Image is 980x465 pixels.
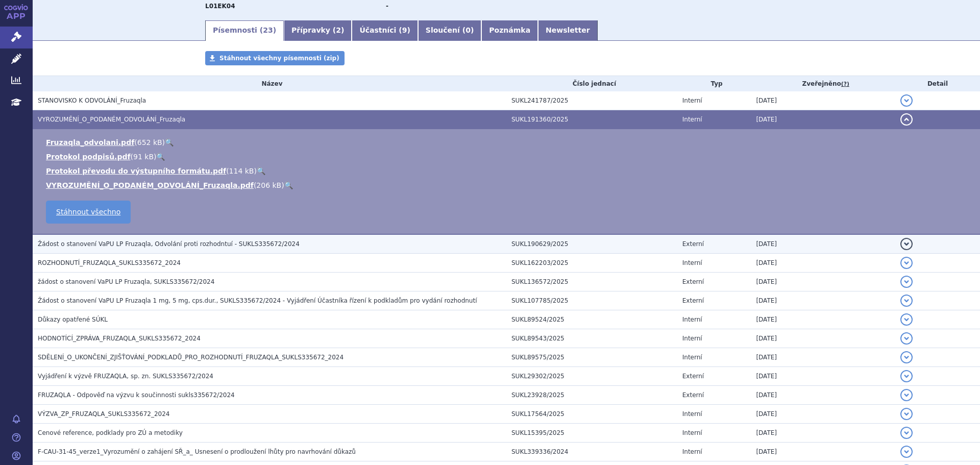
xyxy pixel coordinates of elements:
span: Externí [682,391,704,399]
span: Interní [682,335,702,342]
a: Stáhnout všechno [46,201,131,224]
a: Newsletter [538,20,598,41]
td: SUKL23928/2025 [506,386,677,405]
td: [DATE] [751,386,895,405]
a: 🔍 [165,138,174,146]
button: detail [900,351,913,363]
a: 🔍 [284,181,293,189]
span: F-CAU-31-45_verze1_Vyrozumění o zahájení SŘ_a_ Usnesení o prodloužení lhůty pro navrhování důkazů [38,448,356,455]
span: Externí [682,373,704,380]
span: Důkazy opatřené SÚKL [38,316,108,323]
a: Písemnosti (23) [205,20,284,41]
td: [DATE] [751,329,895,348]
button: detail [900,113,913,126]
td: [DATE] [751,424,895,443]
td: [DATE] [751,405,895,424]
button: detail [900,446,913,458]
td: SUKL17564/2025 [506,405,677,424]
span: VÝZVA_ZP_FRUZAQLA_SUKLS335672_2024 [38,410,169,418]
strong: FRUCHINTINIB [205,3,235,10]
a: Fruzaqla_odvolani.pdf [46,138,134,146]
td: [DATE] [751,91,895,110]
span: VYROZUMĚNÍ_O_PODANÉM_ODVOLÁNÍ_Fruzaqla [38,116,185,123]
a: VYROZUMĚNÍ_O_PODANÉM_ODVOLÁNÍ_Fruzaqla.pdf [46,181,254,189]
span: 114 kB [229,167,254,175]
td: [DATE] [751,254,895,273]
span: Interní [682,97,702,104]
a: 🔍 [156,153,165,161]
a: Sloučení (0) [418,20,481,41]
span: Interní [682,410,702,418]
a: Přípravky (2) [284,20,352,41]
span: Stáhnout všechny písemnosti (zip) [219,55,339,62]
td: [DATE] [751,291,895,310]
a: 🔍 [257,167,265,175]
th: Zveřejněno [751,76,895,91]
span: ROZHODNUTÍ_FRUZAQLA_SUKLS335672_2024 [38,259,181,266]
span: HODNOTÍCÍ_ZPRÁVA_FRUZAQLA_SUKLS335672_2024 [38,335,201,342]
a: Protokol převodu do výstupního formátu.pdf [46,167,226,175]
span: SDĚLENÍ_O_UKONČENÍ_ZJIŠŤOVÁNÍ_PODKLADŮ_PRO_ROZHODNUTÍ_FRUZAQLA_SUKLS335672_2024 [38,354,344,361]
span: 9 [402,26,407,34]
td: SUKL191360/2025 [506,110,677,129]
button: detail [900,94,913,107]
td: SUKL89575/2025 [506,348,677,367]
span: Vyjádření k výzvě FRUZAQLA, sp. zn. SUKLS335672/2024 [38,373,213,380]
span: Žádost o stanovení VaPU LP Fruzaqla 1 mg, 5 mg, cps.dur., SUKLS335672/2024 - Vyjádření Účastníka ... [38,297,477,304]
td: [DATE] [751,110,895,129]
span: Interní [682,429,702,436]
th: Název [33,76,506,91]
td: [DATE] [751,273,895,291]
td: [DATE] [751,310,895,329]
td: SUKL89543/2025 [506,329,677,348]
span: Externí [682,297,704,304]
a: Účastníci (9) [352,20,418,41]
a: Poznámka [481,20,538,41]
td: [DATE] [751,443,895,461]
td: [DATE] [751,348,895,367]
li: ( ) [46,180,970,190]
span: Interní [682,259,702,266]
span: Žádost o stanovení VaPU LP Fruzaqla, Odvolání proti rozhodntuí - SUKLS335672/2024 [38,240,300,248]
td: SUKL107785/2025 [506,291,677,310]
td: SUKL29302/2025 [506,367,677,386]
button: detail [900,276,913,288]
button: detail [900,408,913,420]
span: 0 [465,26,471,34]
span: 652 kB [137,138,162,146]
button: detail [900,370,913,382]
span: STANOVISKO K ODVOLÁNÍ_Fruzaqla [38,97,146,104]
li: ( ) [46,152,970,162]
li: ( ) [46,166,970,176]
button: detail [900,389,913,401]
span: Interní [682,354,702,361]
span: Interní [682,448,702,455]
span: žádost o stanovení VaPU LP Fruzaqla, SUKLS335672/2024 [38,278,214,285]
a: Protokol podpisů.pdf [46,153,131,161]
button: detail [900,295,913,307]
span: Interní [682,116,702,123]
button: detail [900,257,913,269]
span: Externí [682,240,704,248]
li: ( ) [46,137,970,148]
button: detail [900,313,913,326]
td: SUKL241787/2025 [506,91,677,110]
button: detail [900,427,913,439]
span: 206 kB [256,181,281,189]
td: SUKL136572/2025 [506,273,677,291]
td: SUKL15395/2025 [506,424,677,443]
th: Detail [895,76,980,91]
span: 23 [263,26,273,34]
td: SUKL89524/2025 [506,310,677,329]
a: Stáhnout všechny písemnosti (zip) [205,51,345,65]
td: [DATE] [751,367,895,386]
abbr: (?) [841,81,849,88]
th: Typ [677,76,751,91]
strong: - [386,3,388,10]
button: detail [900,332,913,345]
span: FRUZAQLA - Odpověď na výzvu k součinnosti sukls335672/2024 [38,391,235,399]
span: 2 [336,26,341,34]
span: 91 kB [133,153,154,161]
td: SUKL162203/2025 [506,254,677,273]
span: Externí [682,278,704,285]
